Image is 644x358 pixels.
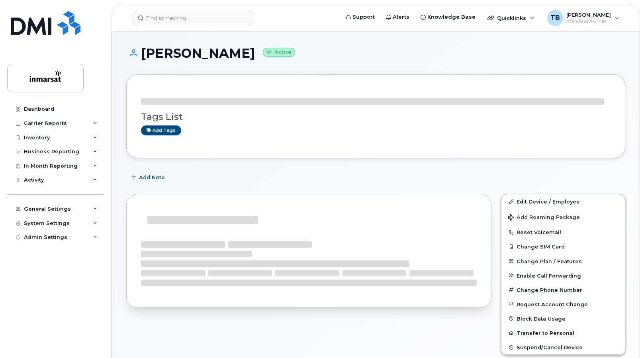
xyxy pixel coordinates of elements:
button: Request Account Change [501,297,625,311]
span: Suspend/Cancel Device [517,344,583,350]
span: Change Plan / Features [517,258,582,264]
a: Edit Device / Employee [501,194,625,209]
button: Suspend/Cancel Device [501,340,625,354]
a: Add tags [141,125,181,135]
h1: [PERSON_NAME] [126,46,625,60]
span: Enable Call Forwarding [517,272,581,278]
button: Add Note [126,170,172,184]
button: Change SIM Card [501,239,625,254]
button: Change Plan / Features [501,254,625,268]
button: Transfer to Personal [501,326,625,340]
h3: Tags List [141,112,611,122]
span: Add Note [139,174,165,181]
span: Add Roaming Package [508,214,580,222]
button: Reset Voicemail [501,225,625,239]
button: Block Data Usage [501,311,625,326]
button: Enable Call Forwarding [501,268,625,283]
button: Add Roaming Package [501,209,625,225]
button: Change Phone Number [501,283,625,297]
small: Active [263,48,295,57]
